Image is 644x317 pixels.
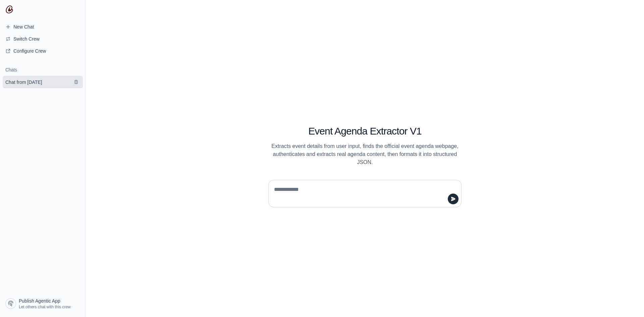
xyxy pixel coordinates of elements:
[268,142,462,166] p: Extracts event details from user input, finds the official event agenda webpage, authenticates an...
[5,79,42,86] span: Chat from [DATE]
[19,298,60,304] span: Publish Agentic App
[3,76,83,88] a: Chat from [DATE]
[3,34,83,44] button: Switch Crew
[13,23,34,30] span: New Chat
[3,296,83,312] a: Publish Agentic App Let others chat with this crew
[13,48,46,54] span: Configure Crew
[5,5,13,13] img: CrewAI Logo
[268,125,462,137] h1: Event Agenda Extractor V1
[19,304,71,310] span: Let others chat with this crew
[3,46,83,56] a: Configure Crew
[3,21,83,32] a: New Chat
[13,36,40,42] span: Switch Crew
